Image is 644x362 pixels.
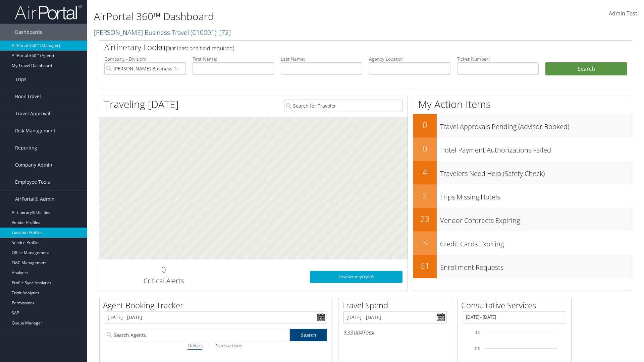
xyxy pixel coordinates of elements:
[104,97,179,111] h1: Traveling [DATE]
[440,189,632,202] h3: Trips Missing Hotels
[413,231,632,255] a: 3Credit Cards Expiring
[413,97,632,111] h1: My Action Items
[413,208,632,231] a: 23Vendor Contracts Expiring
[609,10,637,17] span: Admin Test
[104,276,223,286] h3: Critical Alerts
[369,56,450,62] label: Agency Locator:
[105,341,327,350] div: |
[170,45,234,52] span: (at least one field required)
[290,329,327,341] a: Search
[413,255,632,278] a: 61Enrollment Requests
[104,42,583,53] h2: Airtinerary Lookup
[104,264,223,275] h2: 0
[94,28,231,37] a: [PERSON_NAME] Business Travel
[187,342,202,349] i: Dollars
[440,119,632,131] h3: Travel Approvals Pending (Advisor Booked)
[461,300,571,311] h2: Consultative Services
[413,166,437,178] h2: 4
[476,330,480,335] tspan: 10
[284,100,402,112] input: Search for Traveler
[413,237,437,248] h2: 3
[413,137,632,161] a: 0Hotel Payment Authorizations Failed
[440,236,632,249] h3: Credit Cards Expiring
[609,3,637,24] a: Admin Test
[94,9,456,23] h1: AirPortal 360™ Dashboard
[440,142,632,155] h3: Hotel Payment Authorizations Failed
[440,259,632,272] h3: Enrollment Requests
[413,161,632,184] a: 4Travelers Need Help (Safety Check)
[413,213,437,225] h2: 23
[15,122,55,139] span: Risk Management
[413,114,632,137] a: 0Travel Approvals Pending (Advisor Booked)
[343,329,363,336] span: $33,004
[413,184,632,208] a: 2Trips Missing Hotels
[281,56,362,62] label: Last Name:
[440,213,632,225] h3: Vendor Contracts Expiring
[103,300,332,311] h2: Agent Booking Tracker
[15,105,50,122] span: Travel Approval
[310,271,402,283] a: View SecurityLogic®
[193,56,274,62] label: First Name:
[215,342,241,349] i: Transactions
[342,300,452,311] h2: Travel Spend
[15,71,26,88] span: Trips
[15,174,50,190] span: Employee Tools
[15,4,82,20] img: airportal-logo.png
[413,143,437,154] h2: 0
[413,190,437,201] h2: 2
[440,166,632,178] h3: Travelers Need Help (Safety Check)
[15,157,52,173] span: Company Admin
[413,119,437,131] h2: 0
[105,329,290,341] input: Search Agents
[475,347,480,351] tspan: 7.5
[104,56,186,62] label: Company - Division:
[545,62,627,76] button: Search
[15,24,42,41] span: Dashboards
[191,28,216,37] span: ( C10001 )
[216,28,231,37] span: , [ 72 ]
[15,191,55,207] span: AirPortal® Admin
[15,88,41,105] span: Book Travel
[413,260,437,271] h2: 61
[15,139,37,156] span: Reporting
[457,56,539,62] label: Ticket Number:
[343,329,447,336] h6: Total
